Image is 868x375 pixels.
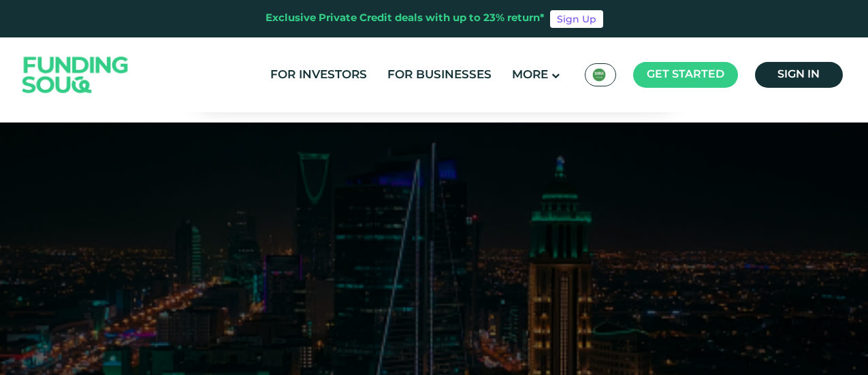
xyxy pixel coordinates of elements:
[647,69,724,80] span: Get started
[550,10,603,28] a: Sign Up
[266,11,545,27] div: Exclusive Private Credit deals with up to 23% return*
[592,68,606,82] img: SA Flag
[777,69,820,80] span: Sign in
[512,69,548,81] span: More
[267,64,370,86] a: For Investors
[9,41,142,110] img: Logo
[755,62,843,88] a: Sign in
[384,64,495,86] a: For Businesses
